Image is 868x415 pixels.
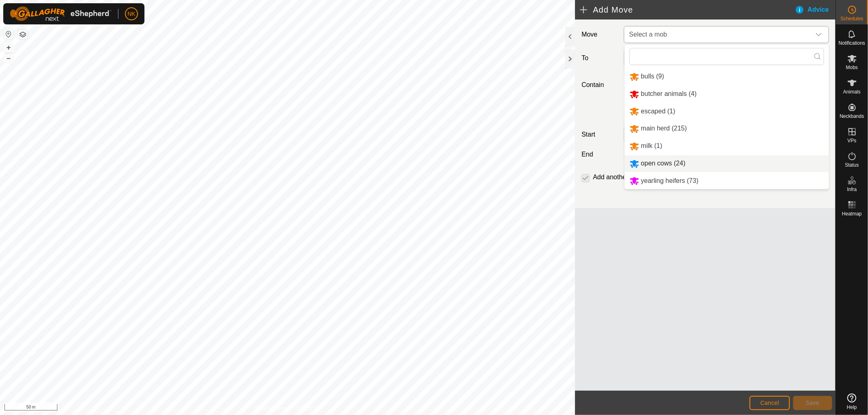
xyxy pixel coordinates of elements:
[843,89,861,94] span: Animals
[625,173,829,189] li: yearling heifers
[840,16,863,21] span: Schedules
[4,43,13,52] button: +
[846,65,858,70] span: Mobs
[839,41,865,46] span: Notifications
[840,114,864,119] span: Neckbands
[578,26,621,43] label: Move
[641,108,676,115] span: escaped (1)
[625,86,829,102] li: butcher animals
[641,73,664,80] span: bulls (9)
[845,163,859,167] span: Status
[624,151,635,158] label: ∞
[625,68,829,189] ul: Option List
[795,5,835,15] div: Advice
[847,405,857,410] span: Help
[641,125,687,132] span: main herd (215)
[629,31,667,38] span: Select a mob
[750,396,790,410] button: Cancel
[641,90,697,97] span: butcher animals (4)
[18,30,28,39] button: Map Layers
[625,155,829,172] li: open cows
[256,404,286,412] a: Privacy Policy
[625,68,829,85] li: bulls
[578,130,621,139] label: Start
[593,174,678,180] label: Add another scheduled move
[10,7,112,21] img: Gallagher Logo
[641,142,662,149] span: milk (1)
[127,10,135,18] span: NK
[842,211,862,216] span: Heatmap
[641,177,698,184] span: yearling heifers (73)
[578,150,621,159] label: End
[625,120,829,137] li: main herd
[578,80,621,90] label: Contain
[806,400,820,406] span: Save
[847,138,856,143] span: VPs
[811,26,827,43] div: dropdown trigger
[793,396,832,410] button: Save
[847,187,857,192] span: Infra
[626,26,811,43] span: Select a mob
[295,404,319,412] a: Contact Us
[4,53,13,63] button: –
[625,138,829,154] li: milk
[625,103,829,120] li: escaped
[836,390,868,413] a: Help
[4,29,13,39] button: Reset Map
[641,160,685,167] span: open cows (24)
[580,5,794,15] h2: Add Move
[578,50,621,67] label: To
[760,400,779,406] span: Cancel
